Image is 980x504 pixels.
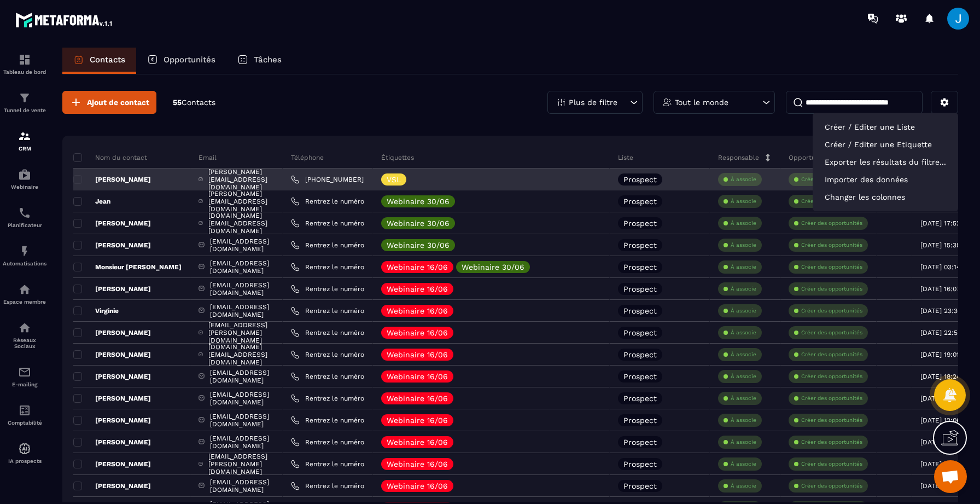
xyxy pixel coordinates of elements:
img: logo [15,10,114,30]
p: Webinaire 16/06 [387,416,448,424]
p: Plus de filtre [569,99,617,106]
p: Espace membre [3,299,46,305]
p: [DATE] 17:52 [920,219,960,227]
p: Prospect [623,482,657,490]
p: Prospect [623,373,657,380]
p: [PERSON_NAME] [73,394,151,403]
p: À associe [731,351,756,358]
p: Webinaire 30/06 [387,198,450,205]
p: Prospect [623,198,657,205]
p: [DATE] 03:14 [920,263,960,271]
p: [PERSON_NAME] [73,219,151,228]
a: automationsautomationsAutomatisations [3,236,46,275]
p: Prospect [623,329,657,337]
p: Téléphone [291,153,324,162]
p: Créer des opportunités [801,198,862,205]
p: [PERSON_NAME] [73,350,151,359]
p: Webinaire 16/06 [387,263,448,271]
p: Liste [618,153,633,162]
p: Webinaire 16/06 [387,482,448,490]
p: Webinaire 16/06 [387,329,448,337]
p: À associe [731,395,756,402]
p: Tâches [254,55,282,65]
p: Prospect [623,351,657,358]
a: [PHONE_NUMBER] [291,175,364,184]
p: Prospect [623,219,657,227]
p: À associe [731,373,756,380]
p: À associe [731,460,756,468]
img: automations [18,442,31,455]
img: automations [18,283,31,296]
p: [DATE] 16:07 [920,285,960,293]
p: Créer des opportunités [801,373,862,380]
p: À associe [731,263,756,271]
p: Tunnel de vente [3,107,46,113]
p: Webinaire 16/06 [387,307,448,315]
p: [PERSON_NAME] [73,285,151,293]
p: Créer des opportunités [801,219,862,227]
p: Webinaire 16/06 [387,438,448,446]
p: [PERSON_NAME] [73,482,151,490]
p: [PERSON_NAME] [73,416,151,425]
p: Créer des opportunités [801,307,862,315]
img: accountant [18,404,31,417]
p: Webinaire 30/06 [387,241,450,249]
p: Créer des opportunités [801,285,862,293]
p: Créer des opportunités [801,176,862,183]
a: automationsautomationsWebinaire [3,160,46,198]
p: Comptabilité [3,420,46,426]
p: [DATE] 23:36 [920,307,961,315]
p: [DATE] 15:39 [920,241,960,249]
p: À associe [731,176,756,183]
p: Contacts [90,55,125,65]
p: [PERSON_NAME] [73,328,151,337]
a: Tâches [226,48,293,74]
p: À associe [731,416,756,424]
img: formation [18,130,31,143]
span: Contacts [182,98,215,107]
p: Prospect [623,263,657,271]
a: formationformationTunnel de vente [3,83,46,121]
p: Nom du contact [73,153,147,162]
p: Créer des opportunités [801,263,862,271]
p: À associe [731,285,756,293]
p: Prospect [623,285,657,293]
p: Prospect [623,307,657,315]
p: Tout le monde [675,99,728,106]
p: Créer des opportunités [801,482,862,490]
p: Automatisations [3,260,46,267]
p: Jean [73,197,110,206]
p: [DATE] 19:28 [920,460,960,468]
p: E-mailing [3,381,46,387]
p: À associe [731,482,756,490]
p: Importer des données [818,171,953,188]
p: [PERSON_NAME] [73,241,151,250]
p: Changer les colonnes [818,188,953,206]
p: Créer des opportunités [801,329,862,337]
p: [PERSON_NAME] [73,438,151,447]
p: CRM [3,146,46,152]
a: accountantaccountantComptabilité [3,396,46,434]
p: Exporter les résultats du filtre... [818,153,953,171]
p: Webinaire 16/06 [387,351,448,358]
p: Monsieur [PERSON_NAME] [73,263,182,271]
a: formationformationCRM [3,121,46,160]
p: [DATE] 23:12 [920,438,960,446]
p: [DATE] 18:24 [920,373,960,380]
p: À associe [731,198,756,205]
p: Responsable [718,153,759,162]
p: 55 [173,97,215,108]
span: Ajout de contact [87,97,149,108]
a: Ouvrir le chat [934,460,967,493]
p: Webinaire 30/06 [462,263,524,271]
img: scheduler [18,206,31,219]
a: automationsautomationsEspace membre [3,275,46,313]
p: Opportunité [789,153,827,162]
p: Webinaire 16/06 [387,285,448,293]
p: Créer / Editer une Liste [818,118,953,136]
p: Prospect [623,460,657,468]
a: schedulerschedulerPlanificateur [3,198,46,236]
p: Créer des opportunités [801,438,862,446]
p: Créer des opportunités [801,241,862,249]
p: [DATE] 00:01 [920,482,960,490]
